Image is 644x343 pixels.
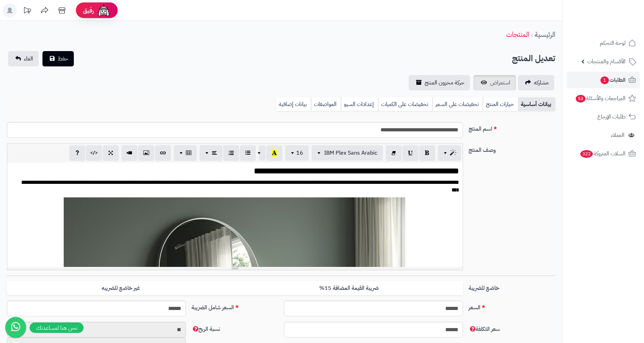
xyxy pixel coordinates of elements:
[466,301,558,312] label: السعر
[466,143,558,154] label: وصف المنتج
[235,281,463,295] label: ضريبة القيمة المضافة 15%
[469,325,500,333] span: سعر التكلفة
[425,79,464,87] span: حركة مخزون المنتج
[506,29,529,40] a: المنتجات
[611,130,625,140] span: العملاء
[567,90,640,107] a: المراجعات والأسئلة53
[189,301,281,312] label: السعر شامل الضريبة
[191,325,220,333] span: نسبة الربح
[97,3,111,17] img: ai-face.png
[567,145,640,162] a: السلات المتروكة322
[490,79,510,87] span: استعراض
[567,127,640,144] a: العملاء
[580,150,593,158] span: 322
[535,29,555,40] a: الرئيسية
[473,75,516,90] a: استعراض
[341,97,378,111] a: إعدادات السيو
[600,75,626,85] span: الطلبات
[576,95,586,103] span: 53
[567,35,640,51] a: لوحة التحكم
[466,281,558,292] label: خاضع للضريبة
[409,75,470,90] a: حركة مخزون المنتج
[378,97,432,111] a: تخفيضات على الكميات
[24,55,33,63] span: الغاء
[7,281,235,295] label: غير خاضع للضريبه
[466,122,558,133] label: اسم المنتج
[587,57,626,66] span: الأقسام والمنتجات
[597,19,637,33] img: logo-2.png
[600,76,609,84] span: 1
[432,97,483,111] a: تخفيضات على السعر
[600,38,626,48] span: لوحة التحكم
[58,55,68,63] span: حفظ
[311,97,341,111] a: المواصفات
[518,97,555,111] a: بيانات أساسية
[575,93,626,103] span: المراجعات والأسئلة
[567,72,640,88] a: الطلبات1
[567,108,640,125] a: طلبات الإرجاع
[483,97,518,111] a: خيارات المنتج
[8,51,39,66] a: الغاء
[312,145,383,161] button: IBM Plex Sans Arabic
[580,149,626,158] span: السلات المتروكة
[324,149,377,157] span: IBM Plex Sans Arabic
[597,112,626,122] span: طلبات الإرجاع
[83,6,94,15] span: رفيق
[276,97,311,111] a: بيانات إضافية
[18,3,36,19] a: تحديثات المنصة
[518,75,554,90] a: مشاركه
[534,79,549,87] span: مشاركه
[42,51,74,66] button: حفظ
[512,51,555,66] h2: تعديل المنتج
[296,149,303,157] span: 16
[285,145,309,161] button: 16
